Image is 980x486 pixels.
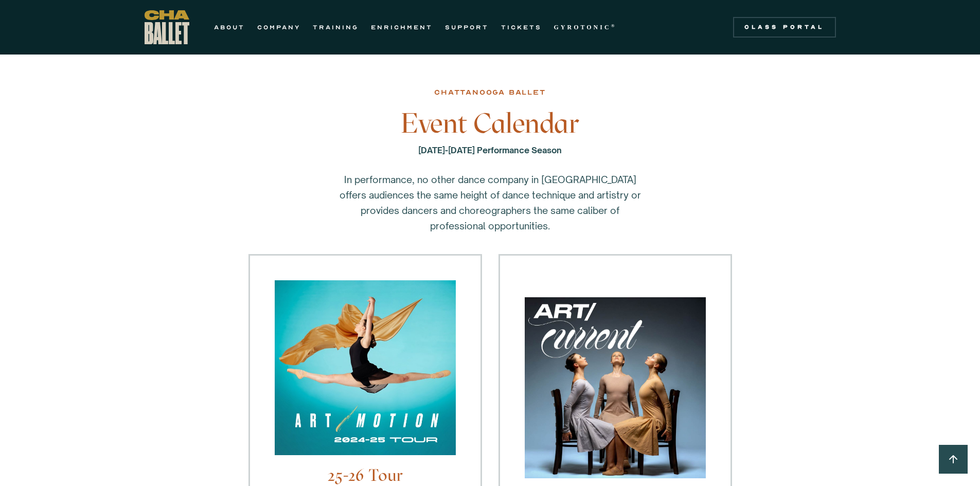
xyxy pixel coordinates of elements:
div: chattanooga ballet [434,86,545,99]
strong: [DATE]-[DATE] Performance Season [418,145,562,155]
a: SUPPORT [445,21,489,33]
div: Class Portal [739,23,830,31]
a: ABOUT [214,21,245,33]
strong: GYROTONIC [554,24,611,31]
a: home [145,10,189,44]
h3: Event Calendar [323,108,657,139]
p: In performance, no other dance company in [GEOGRAPHIC_DATA] offers audiences the same height of d... [336,172,645,233]
a: TICKETS [501,21,542,33]
a: ENRICHMENT [371,21,433,33]
sup: ® [611,23,617,28]
a: GYROTONIC® [554,21,617,33]
a: COMPANY [257,21,300,33]
h4: 25-26 Tour [275,465,456,485]
a: Class Portal [733,17,836,38]
a: TRAINING [313,21,359,33]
